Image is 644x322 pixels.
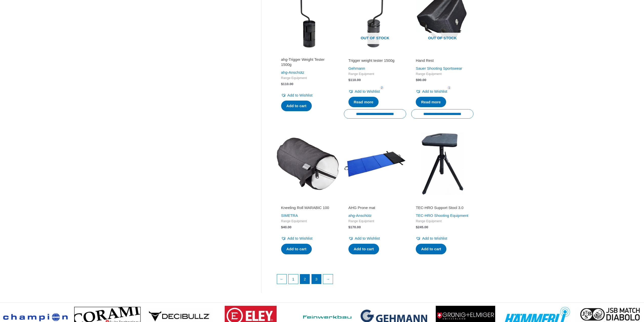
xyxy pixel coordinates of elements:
span: Range Equipment [348,72,402,76]
a: SIMETRA [281,213,298,218]
bdi: 245.00 [416,225,428,229]
a: Hand Rest [416,58,469,65]
span: Range Equipment [281,219,334,223]
span: $ [416,225,418,229]
h2: Trigger weight tester 1500g [348,58,402,63]
bdi: 170.00 [348,225,361,229]
a: Add to Wishlist [416,235,447,242]
a: ahg-Anschütz [348,213,372,218]
span: $ [348,78,350,82]
span: 2 [380,86,384,90]
span: Add to Wishlist [355,89,380,93]
iframe: Customer reviews powered by Trustpilot [416,198,469,204]
span: Out of stock [348,33,402,44]
iframe: Customer reviews powered by Trustpilot [281,51,334,57]
a: TEC-HRO Support Stool 3.0 [416,205,469,212]
span: Page 2 [300,274,310,284]
span: $ [281,82,283,86]
span: Range Equipment [416,219,469,223]
a: Kneeling Roll MARABIC 100 [281,205,334,212]
iframe: Customer reviews powered by Trustpilot [348,51,402,57]
img: AHG Prone mat [344,132,406,195]
a: Add to cart: “ahg-Trigger Weight Tester 1500g” [281,101,312,111]
a: ahg-Anschütz [281,70,304,74]
span: Range Equipment [348,219,402,223]
a: Gehmann [348,66,365,70]
h2: AHG Prone mat [348,205,402,210]
a: AHG Prone mat [348,205,402,212]
a: Add to cart: “AHG Prone mat” [348,244,379,254]
a: Add to Wishlist [281,235,313,242]
span: Add to Wishlist [287,236,313,240]
h2: Kneeling Roll MARABIC 100 [281,205,334,210]
bdi: 90.00 [416,78,426,82]
span: Range Equipment [416,72,469,76]
a: → [323,274,333,284]
h2: Hand Rest [416,58,469,63]
img: TEC-HRO Support Stool 3. [411,132,473,195]
a: Sauer Shooting Sportswear [416,66,462,70]
span: Out of stock [415,33,470,44]
a: Read more about “Hand Rest” [416,97,446,107]
iframe: Customer reviews powered by Trustpilot [416,51,469,57]
span: $ [281,225,283,229]
a: TEC-HRO Shooting Equipment [416,213,468,218]
span: Add to Wishlist [422,89,447,93]
span: $ [416,78,418,82]
a: Add to cart: “TEC-HRO Support Stool 3.0” [416,244,446,254]
a: Add to Wishlist [348,235,380,242]
nav: Product Pagination [277,274,474,287]
a: Add to cart: “Kneeling Roll MARABIC 100” [281,244,312,254]
img: Kneeling Roll MARABIC 100 [277,132,339,195]
a: Page 3 [312,274,321,284]
span: $ [348,225,350,229]
h2: ahg-Trigger Weight Tester 1500g [281,57,334,67]
bdi: 110.00 [281,82,294,86]
a: Read more about “Trigger weight tester 1500g” [348,97,379,107]
a: ← [277,274,287,284]
bdi: 40.00 [281,225,292,229]
span: Add to Wishlist [422,236,447,240]
a: Add to Wishlist [281,92,313,99]
h2: TEC-HRO Support Stool 3.0 [416,205,469,210]
iframe: Customer reviews powered by Trustpilot [348,198,402,204]
iframe: Customer reviews powered by Trustpilot [281,198,334,204]
a: ahg-Trigger Weight Tester 1500g [281,57,334,69]
span: Add to Wishlist [287,93,313,97]
span: Add to Wishlist [355,236,380,240]
bdi: 110.00 [348,78,361,82]
a: Add to Wishlist [348,88,380,95]
span: Range Equipment [281,76,334,80]
a: Add to Wishlist [416,88,447,95]
span: 1 [447,86,451,90]
a: Page 1 [288,274,298,284]
a: Trigger weight tester 1500g [348,58,402,65]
